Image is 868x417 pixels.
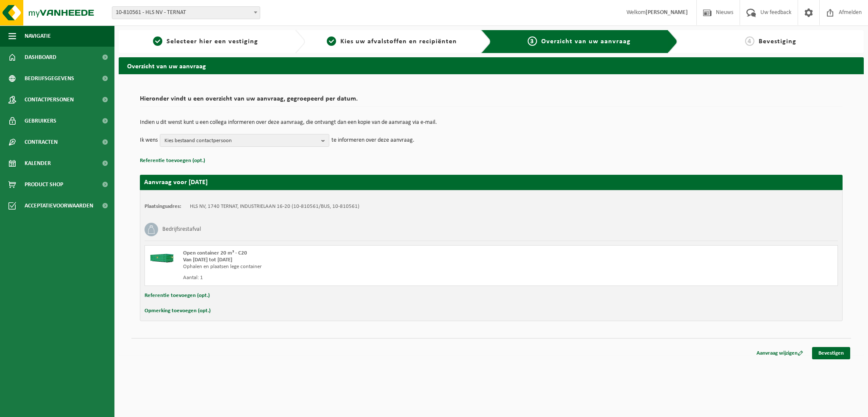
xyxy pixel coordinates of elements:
[167,38,258,45] span: Selecteer hier een vestiging
[140,134,158,147] p: Ik wens
[25,89,74,110] span: Contactpersonen
[123,36,288,47] a: 1Selecteer hier een vestiging
[327,36,336,46] span: 2
[112,6,260,19] span: 10-810561 - HLS NV - TERNAT
[140,155,205,166] button: Referentie toevoegen (opt.)
[25,132,58,153] span: Contracten
[750,347,810,359] a: Aanvraag wijzigen
[183,250,247,256] span: Open container 20 m³ - C20
[331,134,415,147] p: te informeren over deze aanvraag.
[812,347,850,359] a: Bevestigen
[25,25,51,47] span: Navigatie
[183,263,525,270] div: Ophalen en plaatsen lege container
[162,223,201,236] h3: Bedrijfsrestafval
[340,38,457,45] span: Kies uw afvalstoffen en recipiënten
[190,203,359,210] td: HLS NV, 1740 TERNAT, INDUSTRIELAAN 16-20 (10-810561/BUS, 10-810561)
[164,134,318,147] span: Kies bestaand contactpersoon
[25,47,56,68] span: Dashboard
[541,38,631,45] span: Overzicht van uw aanvraag
[183,257,232,263] strong: Van [DATE] tot [DATE]
[112,7,260,19] span: 10-810561 - HLS NV - TERNAT
[528,36,537,46] span: 3
[25,153,51,174] span: Kalender
[145,290,210,301] button: Referentie toevoegen (opt.)
[144,179,208,186] strong: Aanvraag voor [DATE]
[745,36,754,46] span: 4
[25,68,74,89] span: Bedrijfsgegevens
[183,274,525,281] div: Aantal: 1
[140,95,843,107] h2: Hieronder vindt u een overzicht van uw aanvraag, gegroepeerd per datum.
[160,134,329,147] button: Kies bestaand contactpersoon
[119,57,864,74] h2: Overzicht van uw aanvraag
[145,204,181,209] strong: Plaatsingsadres:
[25,195,93,216] span: Acceptatievoorwaarden
[645,9,688,16] strong: [PERSON_NAME]
[149,250,175,263] img: HK-XC-20-GN-00.png
[25,174,63,195] span: Product Shop
[145,305,211,316] button: Opmerking toevoegen (opt.)
[309,36,475,47] a: 2Kies uw afvalstoffen en recipiënten
[153,36,162,46] span: 1
[759,38,796,45] span: Bevestiging
[25,110,56,132] span: Gebruikers
[140,120,843,126] p: Indien u dit wenst kunt u een collega informeren over deze aanvraag, die ontvangt dan een kopie v...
